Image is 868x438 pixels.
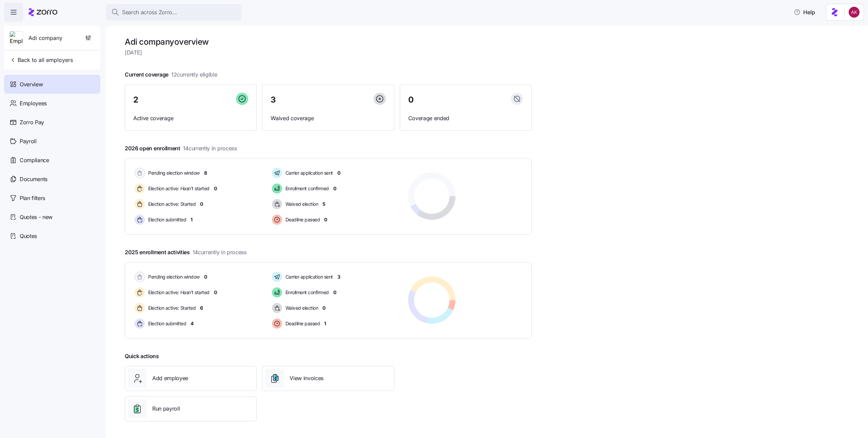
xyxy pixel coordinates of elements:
[283,216,320,223] span: Deadline passed
[125,352,159,360] span: Quick actions
[4,189,100,207] a: Plan filters
[152,404,180,413] span: Run payroll
[4,75,100,94] a: Overview
[125,48,532,57] span: [DATE]
[191,216,193,223] span: 1
[214,185,217,192] span: 0
[337,170,340,176] span: 0
[283,289,329,296] span: Enrollment confirmed
[290,374,323,382] span: View invoices
[408,114,523,123] span: Coverage ended
[125,37,532,47] h1: Adi company overview
[794,8,815,16] span: Help
[133,114,248,123] span: Active coverage
[337,273,340,280] span: 3
[271,114,386,123] span: Waived coverage
[283,170,333,176] span: Carrier application sent
[10,31,23,45] img: Employer logo
[9,56,73,64] span: Back to all employers
[20,80,43,89] span: Overview
[146,185,210,192] span: Election active: Hasn't started
[20,213,53,221] span: Quotes - new
[200,201,203,207] span: 0
[20,175,47,183] span: Documents
[191,320,194,327] span: 4
[333,185,336,192] span: 0
[4,113,100,132] a: Zorro Pay
[146,273,200,280] span: Pending election window
[122,8,177,17] span: Search across Zorro...
[28,34,62,42] span: Adi company
[283,305,318,311] span: Waived election
[146,170,200,176] span: Pending election window
[20,232,37,240] span: Quotes
[4,170,100,189] a: Documents
[324,320,326,327] span: 1
[204,273,207,280] span: 0
[20,156,49,165] span: Compliance
[125,70,217,79] span: Current coverage
[283,201,318,207] span: Waived election
[271,96,276,104] span: 3
[183,144,237,153] span: 14 currently in process
[146,305,196,311] span: Election active: Started
[4,151,100,170] a: Compliance
[322,201,325,207] span: 5
[20,99,47,108] span: Employees
[333,289,336,296] span: 0
[106,4,241,20] button: Search across Zorro...
[20,118,44,127] span: Zorro Pay
[20,194,45,202] span: Plan filters
[171,70,217,79] span: 12 currently eligible
[152,374,188,382] span: Add employee
[146,216,186,223] span: Election submitted
[324,216,327,223] span: 0
[4,207,100,226] a: Quotes - new
[125,144,237,153] span: 2026 open enrollment
[283,273,333,280] span: Carrier application sent
[146,201,196,207] span: Election active: Started
[322,305,325,311] span: 0
[4,94,100,113] a: Employees
[20,137,37,146] span: Payroll
[849,7,860,18] img: fe4d7c082afa948fc0372eddf2b5e911
[146,320,186,327] span: Election submitted
[133,96,138,104] span: 2
[204,170,207,176] span: 8
[4,226,100,245] a: Quotes
[146,289,210,296] span: Election active: Hasn't started
[125,248,246,257] span: 2025 enrollment activities
[283,185,329,192] span: Enrollment confirmed
[7,53,76,67] button: Back to all employers
[4,132,100,151] a: Payroll
[408,96,414,104] span: 0
[193,248,246,257] span: 14 currently in process
[788,5,821,19] button: Help
[283,320,320,327] span: Deadline passed
[214,289,217,296] span: 0
[200,305,203,311] span: 6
